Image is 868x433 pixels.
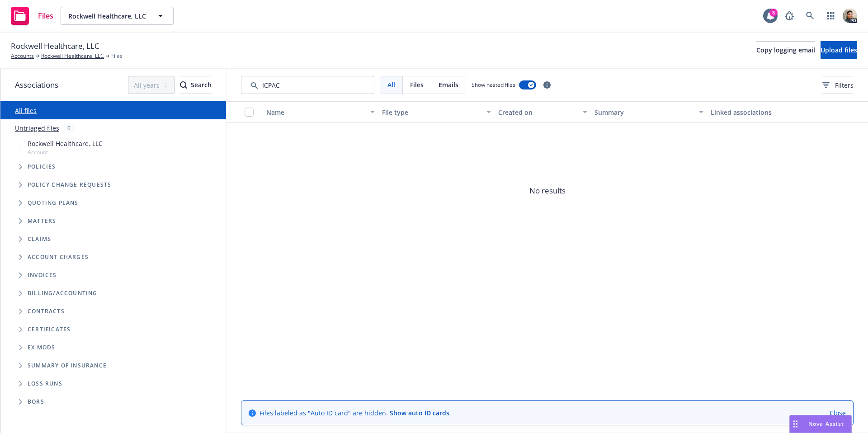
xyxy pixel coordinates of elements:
[28,139,103,148] span: Rockwell Healthcare, LLC
[410,80,424,89] span: Files
[835,80,854,90] span: Filters
[28,182,111,188] span: Policy change requests
[263,101,378,123] button: Name
[7,3,57,28] a: Files
[111,52,123,60] span: Files
[28,327,71,332] span: Certificates
[390,409,449,417] a: Show auto ID cards
[61,7,174,25] button: Rockwell Healthcare, LLC
[382,108,481,117] div: File type
[38,12,53,19] span: Files
[28,254,89,260] span: Account charges
[180,76,212,94] div: Search
[822,80,854,90] span: Filters
[756,46,815,54] span: Copy logging email
[591,101,707,123] button: Summary
[28,309,65,314] span: Contracts
[711,108,819,117] div: Linked associations
[472,81,515,89] span: Show nested files
[498,108,578,117] div: Created on
[28,148,103,156] span: Account
[378,101,494,123] button: File type
[780,7,798,25] a: Report a Bug
[266,108,365,117] div: Name
[756,41,815,59] button: Copy logging email
[241,76,374,94] input: Search by keyword...
[843,9,857,23] img: photo
[387,80,395,89] span: All
[790,415,801,433] div: Drag to move
[226,123,868,259] span: No results
[822,76,854,94] button: Filters
[180,76,212,94] button: SearchSearch
[28,345,55,350] span: Ex Mods
[594,108,693,117] div: Summary
[28,273,57,278] span: Invoices
[180,81,187,89] svg: Search
[801,7,819,25] a: Search
[15,106,37,115] a: All files
[28,399,44,405] span: BORs
[11,52,34,60] a: Accounts
[707,101,823,123] button: Linked associations
[28,200,79,206] span: Quoting plans
[68,11,146,21] span: Rockwell Healthcare, LLC
[822,7,840,25] a: Switch app
[11,40,99,52] span: Rockwell Healthcare, LLC
[28,291,98,296] span: Billing/Accounting
[808,420,844,428] span: Nova Assist
[821,46,857,54] span: Upload files
[28,381,62,386] span: Loss Runs
[28,236,51,242] span: Claims
[0,137,226,284] div: Tree Example
[0,284,226,411] div: Folder Tree Example
[28,363,107,368] span: Summary of insurance
[41,52,104,60] a: Rockwell Healthcare, LLC
[830,408,846,418] a: Close
[15,123,59,133] a: Untriaged files
[245,108,254,117] input: Select all
[259,408,449,418] span: Files labeled as "Auto ID card" are hidden.
[821,41,857,59] button: Upload files
[789,415,852,433] button: Nova Assist
[63,123,75,133] div: 0
[28,218,56,224] span: Matters
[439,80,458,89] span: Emails
[495,101,591,123] button: Created on
[769,9,778,17] div: 3
[15,79,58,91] span: Associations
[28,164,56,169] span: Policies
